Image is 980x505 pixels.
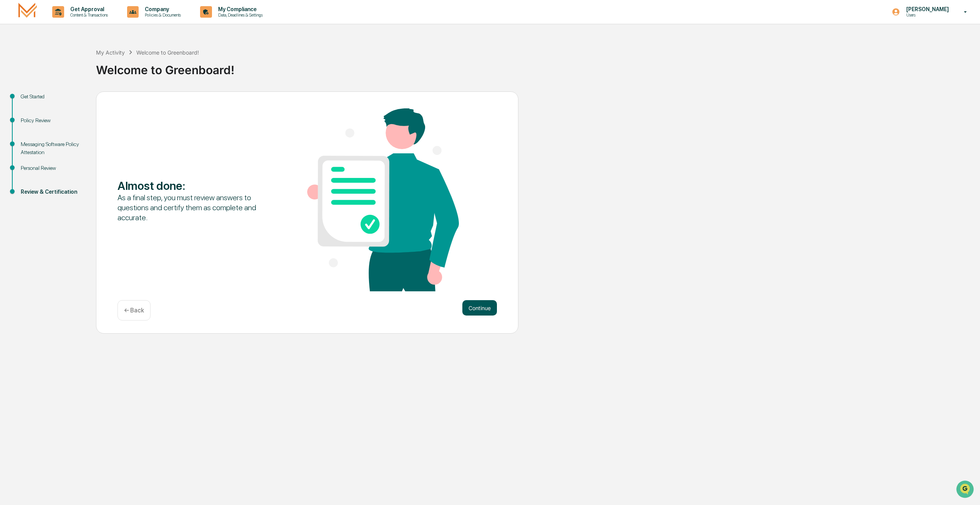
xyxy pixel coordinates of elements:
p: Content & Transactions [64,12,112,18]
div: 🗄️ [56,98,62,104]
div: 🖐️ [8,98,14,104]
span: Preclearance [15,97,50,105]
div: We're available if you need us! [26,66,97,73]
div: As a final step, you must review answers to questions and certify them as complete and accurate. [118,193,269,223]
p: Get Approval [64,6,112,12]
a: 🗄️Attestations [53,94,98,108]
img: 1746055101610-c473b297-6a78-478c-a979-82029cc54cd1 [8,59,22,73]
div: Policy Review [21,116,84,125]
div: Get Started [21,93,84,101]
p: My Compliance [212,6,267,12]
div: Review & Certification [21,188,84,196]
div: Personal Review [21,164,84,172]
p: Users [900,12,953,18]
p: How can we help? [8,16,140,28]
button: Start new chat [131,61,140,70]
a: 🖐️Preclearance [5,94,53,108]
span: Attestations [63,97,95,105]
img: Almost done [307,108,459,291]
p: [PERSON_NAME] [900,6,953,12]
iframe: Open customer support [955,480,976,500]
div: My Activity [96,49,125,56]
p: Policies & Documents [139,12,185,18]
span: Pylon [76,130,93,136]
span: Data Lookup [15,111,48,119]
a: 🔎Data Lookup [5,108,51,122]
button: Continue [462,300,497,316]
div: 🔎 [8,112,14,118]
a: Powered byPylon [54,130,93,136]
div: Welcome to Greenboard! [136,49,199,56]
div: Welcome to Greenboard! [96,57,976,77]
div: Almost done : [118,179,269,193]
img: logo [18,3,37,21]
p: Company [139,6,185,12]
div: Start new chat [26,59,126,66]
p: Data, Deadlines & Settings [212,12,267,18]
div: Messaging Software Policy Attestation [21,140,84,156]
p: ← Back [124,307,144,314]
